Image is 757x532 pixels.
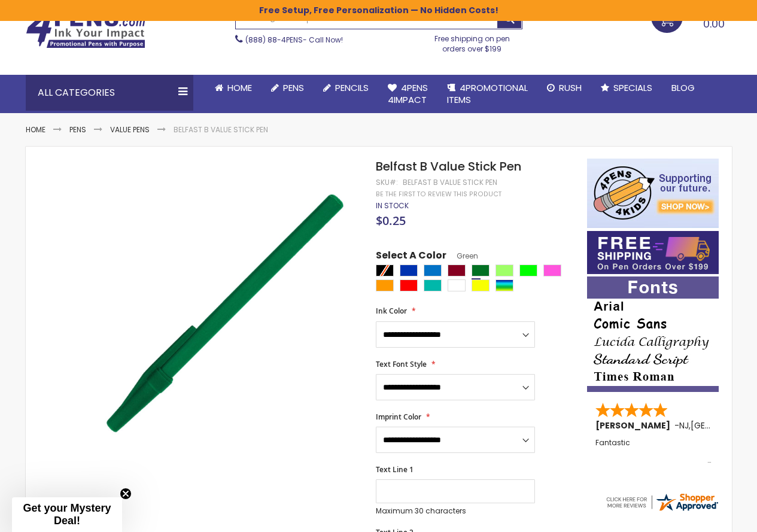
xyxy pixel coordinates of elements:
span: Select A Color [376,249,446,265]
div: Fantastic [595,439,712,464]
span: Ink Color [376,306,407,316]
img: 4Pens Custom Pens and Promotional Products [26,10,145,48]
img: 4pens 4 kids [587,159,719,228]
span: - Call Now! [245,35,343,45]
img: 4pens.com widget logo [604,491,719,513]
span: In stock [376,200,409,211]
span: Pens [283,81,304,94]
a: Pens [262,75,314,101]
a: 4Pens4impact [378,75,437,114]
div: Blue [400,265,418,276]
span: [PERSON_NAME] [595,419,674,431]
a: Be the first to review this product [376,190,501,199]
iframe: Google Customer Reviews [658,500,757,532]
div: Assorted [495,279,513,291]
div: Burgundy [448,265,466,276]
a: (888) 88-4PENS [245,35,303,45]
div: Free shipping on pen orders over $199 [422,29,522,53]
a: Value Pens [110,124,150,135]
img: font-personalization-examples [587,276,719,392]
img: belfast-b-dk-green_1_1.jpg [87,176,360,449]
a: Specials [591,75,662,101]
span: Green [446,251,478,261]
div: Belfast B Value Stick Pen [403,178,497,187]
a: 4pens.com certificate URL [604,505,719,515]
span: 4Pens 4impact [388,81,428,106]
img: Free shipping on orders over $199 [587,231,719,274]
span: Get your Mystery Deal! [23,502,111,527]
span: 4PROMOTIONAL ITEMS [447,81,528,106]
div: Teal [424,279,442,291]
div: Orange [376,279,394,291]
a: Home [205,75,262,101]
div: Green [472,265,490,276]
a: Pens [69,124,86,135]
div: Green Light [495,265,513,276]
a: Home [26,124,45,135]
div: Get your Mystery Deal!Close teaser [12,497,122,532]
div: Yellow [472,279,490,291]
span: Belfast B Value Stick Pen [376,158,521,175]
div: Red [400,279,418,291]
a: 4PROMOTIONALITEMS [437,75,537,114]
span: Pencils [335,81,369,94]
button: Close teaser [120,488,132,500]
span: Text Line 1 [376,464,414,475]
li: Belfast B Value Stick Pen [174,125,268,135]
div: Availability [376,201,409,211]
a: Pencils [314,75,378,101]
div: White [448,279,466,291]
p: Maximum 30 characters [376,506,535,516]
span: 0.00 [703,16,725,31]
span: Blog [671,81,695,94]
span: Text Font Style [376,359,427,369]
a: Rush [537,75,591,101]
span: Imprint Color [376,412,421,422]
span: Rush [559,81,582,94]
span: $0.25 [376,212,406,229]
span: Specials [613,81,652,94]
div: Blue Light [424,265,442,276]
div: Pink [543,265,561,276]
div: All Categories [26,75,193,111]
span: NJ [679,419,689,431]
a: Blog [662,75,704,101]
span: Home [227,81,252,94]
strong: SKU [376,177,398,187]
div: Lime Green [519,265,537,276]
